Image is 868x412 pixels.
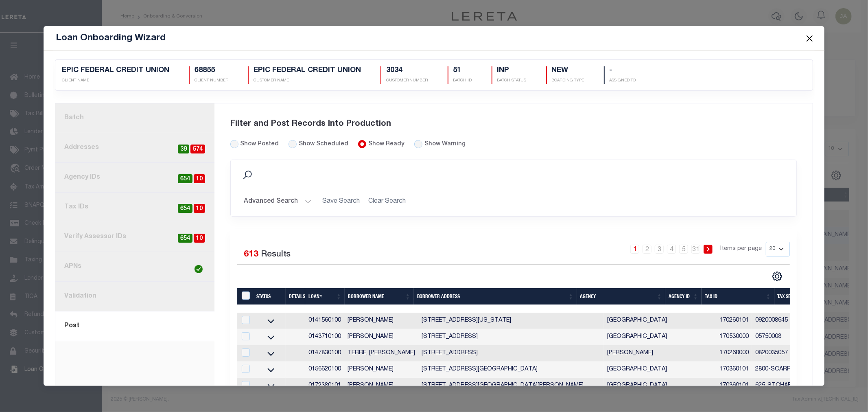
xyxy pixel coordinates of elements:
td: 170260000 [716,345,752,362]
h5: 68855 [195,66,228,75]
p: CUSTOMER NAME [254,78,361,84]
span: 10 [194,234,205,243]
td: [GEOGRAPHIC_DATA] [604,378,716,394]
td: 170360101 [716,362,752,378]
span: 654 [178,234,192,243]
a: 31 [691,245,700,254]
a: Post [55,311,214,341]
p: CUSTOMER NUMBER [386,78,428,84]
td: 170260101 [716,313,752,329]
td: [GEOGRAPHIC_DATA] [604,329,716,345]
label: Show Scheduled [299,140,348,149]
a: 5 [679,245,688,254]
p: CLIENT NAME [62,78,169,84]
button: Advanced Search [244,194,311,210]
p: CLIENT NUMBER [195,78,228,84]
td: 625-STCHARLESAV5D [752,378,834,394]
td: [STREET_ADDRESS] [418,345,604,362]
h5: Loan Onboarding Wizard [56,33,166,44]
td: [GEOGRAPHIC_DATA] [604,313,716,329]
th: Loan#: activate to sort column ascending [305,288,345,305]
span: 10 [194,174,205,184]
a: Tax IDs10654 [55,193,214,222]
button: Close [804,33,815,44]
span: 654 [178,174,192,184]
h5: EPIC FEDERAL CREDIT UNION [254,66,361,75]
p: Boarding Type [552,78,584,84]
span: 10 [194,204,205,213]
h5: EPIC FEDERAL CREDIT UNION [62,66,169,75]
span: Items per page [720,245,762,254]
th: Agency: activate to sort column ascending [577,288,666,305]
td: [PERSON_NAME] [344,329,418,345]
td: TERRE, [PERSON_NAME] [344,345,418,362]
td: 170530000 [716,329,752,345]
th: Agency ID: activate to sort column ascending [665,288,702,305]
label: Show Ready [368,140,404,149]
label: Results [261,248,291,261]
a: Validation [55,282,214,311]
th: Borrower Address: activate to sort column ascending [414,288,577,305]
th: Details [286,288,305,305]
th: LoanPrepID [237,288,254,305]
td: 2800-SCARROLLTONAV [752,362,834,378]
td: [GEOGRAPHIC_DATA] [604,362,716,378]
div: Filter and Post Records Into Production [230,108,797,140]
a: Addresses57439 [55,133,214,163]
td: [PERSON_NAME] [604,345,716,362]
label: Show Warning [424,140,466,149]
h5: - [610,66,636,75]
th: Status [253,288,286,305]
td: [PERSON_NAME] [344,362,418,378]
a: Verify Assessor IDs10654 [55,222,214,252]
a: 3 [655,245,664,254]
p: BATCH STATUS [497,78,527,84]
span: 613 [244,250,258,259]
p: Assigned To [610,78,636,84]
th: Borrower Name: activate to sort column ascending [345,288,414,305]
a: Agency IDs10654 [55,163,214,193]
td: 0141560100 [305,313,344,329]
a: Batch [55,103,214,133]
h5: 51 [453,66,472,75]
td: 05750008 [752,329,834,345]
a: 1 [630,245,639,254]
td: [STREET_ADDRESS] [418,329,604,345]
td: 0156620100 [305,362,344,378]
a: 4 [667,245,676,254]
span: 654 [178,204,192,213]
a: 2 [643,245,652,254]
img: check-icon-green.svg [195,265,203,273]
p: BATCH ID [453,78,472,84]
a: APNs [55,252,214,282]
td: 0143710100 [305,329,344,345]
td: [PERSON_NAME] [344,313,418,329]
h5: 3034 [386,66,428,75]
td: 170360101 [716,378,752,394]
td: [PERSON_NAME] [344,378,418,394]
td: 0820035057 [752,345,834,362]
label: Show Posted [240,140,279,149]
td: [STREET_ADDRESS][GEOGRAPHIC_DATA][PERSON_NAME] [418,378,604,394]
td: [STREET_ADDRESS][GEOGRAPHIC_DATA] [418,362,604,378]
td: 0172380101 [305,378,344,394]
th: Tax ID: activate to sort column ascending [702,288,774,305]
td: 0920008645 [752,313,834,329]
h5: NEW [552,66,584,75]
span: 39 [178,145,189,154]
th: Tax Service Type: activate to sort column ascending [774,288,824,305]
span: 574 [190,145,205,154]
h5: INP [497,66,527,75]
td: [STREET_ADDRESS][US_STATE] [418,313,604,329]
td: 0147830100 [305,345,344,362]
